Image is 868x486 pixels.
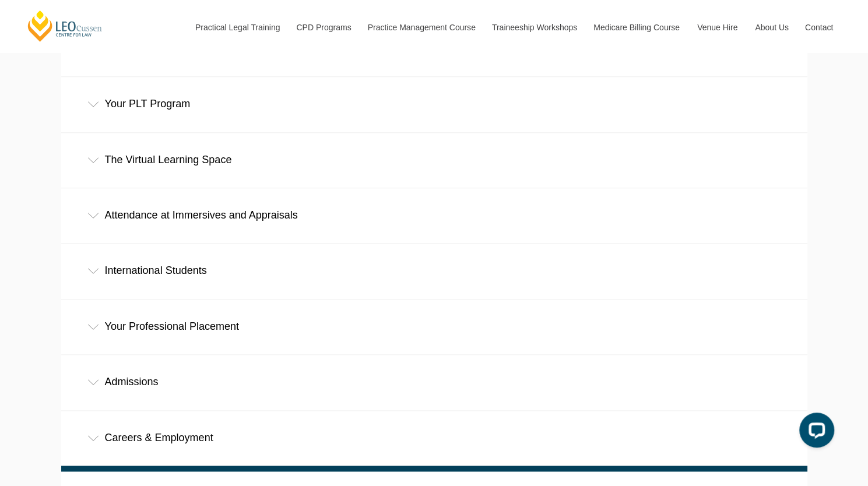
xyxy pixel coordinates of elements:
[746,2,796,52] a: About Us
[790,408,839,457] iframe: LiveChat chat widget
[187,2,288,52] a: Practical Legal Training
[61,244,807,298] div: International Students
[483,2,585,52] a: Traineeship Workshops
[61,411,807,465] div: Careers & Employment
[287,2,359,52] a: CPD Programs
[796,2,842,52] a: Contact
[585,2,688,52] a: Medicare Billing Course
[61,133,807,187] div: The Virtual Learning Space
[61,355,807,409] div: Admissions
[61,188,807,242] div: Attendance at Immersives and Appraisals
[61,77,807,131] div: Your PLT Program
[688,2,746,52] a: Venue Hire
[359,2,483,52] a: Practice Management Course
[26,9,104,43] a: [PERSON_NAME] Centre for Law
[61,300,807,354] div: Your Professional Placement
